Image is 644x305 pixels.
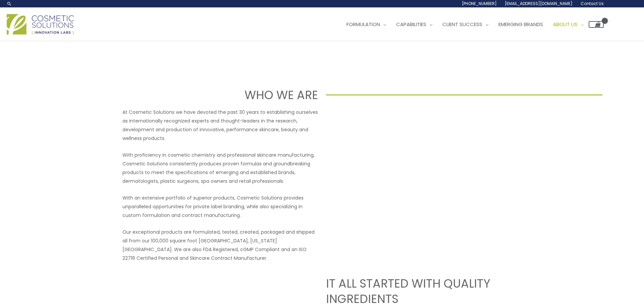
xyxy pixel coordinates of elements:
[505,1,573,6] span: [EMAIL_ADDRESS][DOMAIN_NAME]
[391,14,437,34] a: Capabilities
[581,1,604,6] span: Contact Us
[122,228,318,262] p: Our exceptional products are formulated, tested, created, packaged and shipped all from our 100,0...
[122,194,318,220] p: With an extensive portfolio of superior products, Cosmetic Solutions provides unparalleled opport...
[326,108,522,218] iframe: Get to know Cosmetic Solutions Private Label Skin Care
[442,21,482,28] span: Client Success
[341,14,391,34] a: Formulation
[493,14,548,34] a: Emerging Brands
[42,87,318,103] h1: WHO WE ARE
[7,1,12,6] a: Search icon link
[7,14,74,34] img: Cosmetic Solutions Logo
[589,21,604,28] a: View Shopping Cart, empty
[122,151,318,185] p: With proficiency in cosmetic chemistry and professional skincare manufacturing, Cosmetic Solution...
[346,21,380,28] span: Formulation
[553,21,578,28] span: About Us
[548,14,589,34] a: About Us
[498,21,543,28] span: Emerging Brands
[396,21,426,28] span: Capabilities
[462,1,497,6] span: [PHONE_NUMBER]
[122,108,318,143] p: At Cosmetic Solutions we have devoted the past 30 years to establishing ourselves as internationa...
[336,14,604,34] nav: Site Navigation
[437,14,493,34] a: Client Success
